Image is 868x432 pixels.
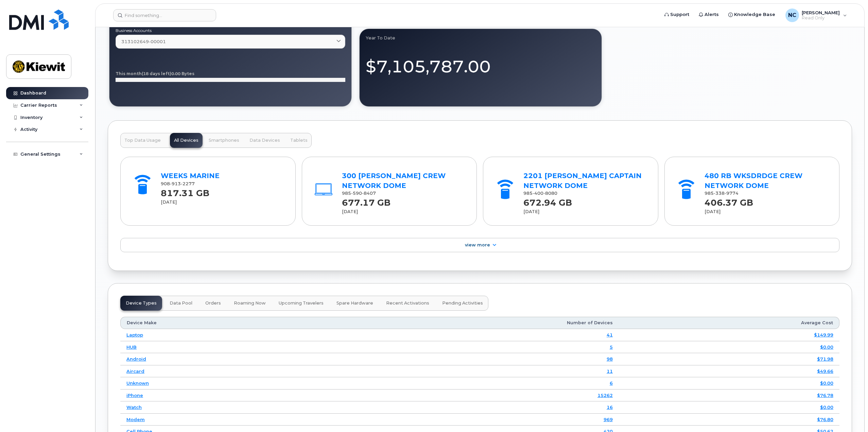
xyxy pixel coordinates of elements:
a: Modem [126,417,145,422]
a: $49.66 [817,368,833,374]
a: $0.00 [820,404,833,410]
span: Orders [205,300,221,306]
tspan: 0.00 Bytes [171,71,194,76]
a: $76.80 [817,417,833,422]
a: $0.00 [820,344,833,350]
tspan: This month [116,71,142,76]
span: Data Pool [170,300,192,306]
a: $76.78 [817,393,833,398]
a: $149.99 [814,332,833,338]
a: Support [660,8,694,21]
span: Read Only [802,15,840,21]
a: Android [126,356,146,362]
span: Roaming Now [234,300,266,306]
a: Unknown [126,380,149,386]
a: Watch [126,404,142,410]
input: Find something... [113,9,216,21]
span: 985 [342,191,376,196]
a: 16 [607,404,613,410]
a: 300 [PERSON_NAME] CREW NETWORK DOME [342,172,446,190]
button: Data Devices [245,133,284,148]
div: Nicholas Clarke [781,8,852,22]
span: 8080 [543,191,557,196]
th: Average Cost [619,317,839,329]
span: Data Devices [249,138,280,143]
span: 313102649-00001 [121,38,166,45]
a: WEEKS MARINE [161,172,220,180]
div: [DATE] [523,209,646,215]
div: [DATE] [342,209,465,215]
a: 11 [607,368,613,374]
iframe: Messenger Launcher [838,402,863,427]
a: 2201 [PERSON_NAME] CAPTAIN NETWORK DOME [523,172,642,190]
label: Business Accounts [116,29,345,33]
span: View More [465,242,490,247]
span: [PERSON_NAME] [802,10,840,15]
div: [DATE] [161,199,283,205]
span: Smartphones [209,138,239,143]
a: Knowledge Base [724,8,780,21]
a: 969 [604,417,613,422]
span: 913 [170,181,181,186]
a: iPhone [126,393,143,398]
span: Pending Activities [442,300,483,306]
span: Top Data Usage [124,138,161,143]
span: Upcoming Travelers [279,300,324,306]
span: NC [788,11,796,19]
span: 908 [161,181,195,186]
a: 313102649-00001 [116,35,345,49]
a: $71.98 [817,356,833,362]
span: Knowledge Base [734,11,775,18]
span: 590 [351,191,362,196]
a: 5 [610,344,613,350]
span: 9774 [725,191,739,196]
div: $7,105,787.00 [366,49,595,79]
button: Top Data Usage [120,133,165,148]
th: Device Make [120,317,331,329]
button: Smartphones [205,133,243,148]
span: Alerts [705,11,719,18]
a: 6 [610,380,613,386]
a: 98 [607,356,613,362]
a: 41 [607,332,613,338]
a: 15262 [597,393,613,398]
span: 8407 [362,191,376,196]
div: [DATE] [705,209,827,215]
span: 338 [714,191,725,196]
a: Laptop [126,332,143,338]
tspan: (18 days left) [142,71,171,76]
span: Support [670,11,689,18]
a: View More [120,238,839,252]
a: Aircard [126,368,144,374]
span: 2277 [181,181,195,186]
span: Tablets [290,138,308,143]
a: $0.00 [820,380,833,386]
a: Alerts [694,8,724,21]
button: Tablets [286,133,312,148]
span: Spare Hardware [336,300,373,306]
span: 400 [533,191,543,196]
strong: 406.37 GB [705,194,753,208]
strong: 672.94 GB [523,194,572,208]
span: 985 [705,191,739,196]
th: Number of Devices [331,317,619,329]
span: 985 [523,191,557,196]
div: Year to Date [366,35,595,40]
a: 480 RB WKSDRDGE CREW NETWORK DOME [705,172,802,190]
strong: 817.31 GB [161,184,209,198]
span: Recent Activations [386,300,429,306]
a: HUB [126,344,137,350]
strong: 677.17 GB [342,194,390,208]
